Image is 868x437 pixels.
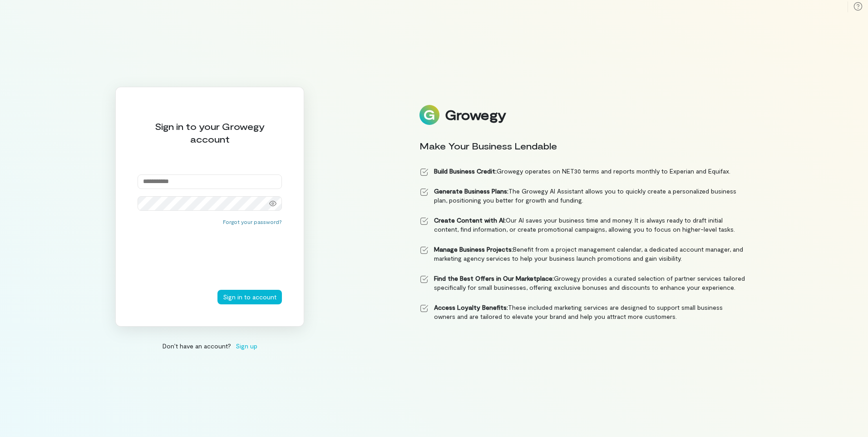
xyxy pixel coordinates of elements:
[115,341,304,351] div: Don’t have an account?
[434,167,497,175] strong: Build Business Credit:
[419,245,745,263] li: Benefit from a project management calendar, a dedicated account manager, and marketing agency ser...
[236,341,257,351] span: Sign up
[419,105,439,125] img: Logo
[419,167,745,176] li: Growegy operates on NET30 terms and reports monthly to Experian and Equifax.
[419,187,745,205] li: The Growegy AI Assistant allows you to quickly create a personalized business plan, positioning y...
[434,187,508,195] strong: Generate Business Plans:
[434,245,513,253] strong: Manage Business Projects:
[434,216,506,224] strong: Create Content with AI:
[223,218,282,225] button: Forgot your password?
[434,274,554,282] strong: Find the Best Offers in Our Marketplace:
[445,107,506,123] div: Growegy
[419,139,745,152] div: Make Your Business Lendable
[419,216,745,234] li: Our AI saves your business time and money. It is always ready to draft initial content, find info...
[419,274,745,292] li: Growegy provides a curated selection of partner services tailored specifically for small business...
[138,120,282,145] div: Sign in to your Growegy account
[434,303,508,311] strong: Access Loyalty Benefits:
[217,290,282,304] button: Sign in to account
[419,303,745,321] li: These included marketing services are designed to support small business owners and are tailored ...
